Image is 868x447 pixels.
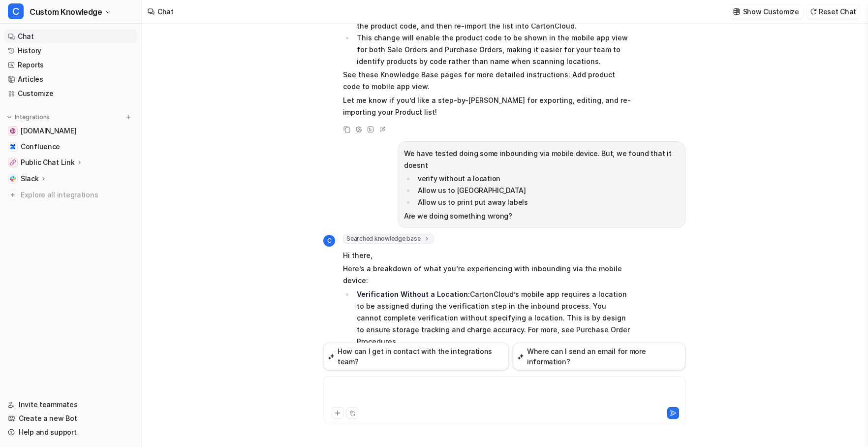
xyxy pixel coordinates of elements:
[4,72,137,86] a: Articles
[4,188,137,202] a: Explore all integrations
[8,190,18,200] img: explore all integrations
[733,8,740,15] img: customize
[323,235,335,247] span: C
[415,173,679,185] li: verify without a location
[21,142,60,152] span: Confluence
[404,210,679,222] p: Are we doing something wrong?
[10,176,16,182] img: Slack
[4,58,137,72] a: Reports
[30,5,102,19] span: Custom Knowledge
[4,124,137,138] a: help.cartoncloud.com[DOMAIN_NAME]
[343,234,434,244] span: Searched knowledge base
[10,128,16,134] img: help.cartoncloud.com
[157,6,174,17] div: Chat
[807,4,860,19] button: Reset Chat
[4,398,137,412] a: Invite teammates
[343,69,631,93] p: See these Knowledge Base pages for more detailed instructions: Add product code to mobile app view.
[6,114,13,121] img: expand menu
[4,30,137,43] a: Chat
[743,6,799,17] p: Show Customize
[415,196,679,208] li: Allow us to print put away labels
[10,160,16,165] img: Public Chat Link
[8,3,24,19] span: C
[4,412,137,425] a: Create a new Bot
[21,158,75,167] p: Public Chat Link
[357,290,470,298] strong: Verification Without a Location:
[343,250,631,261] p: Hi there,
[4,425,137,439] a: Help and support
[21,174,39,184] p: Slack
[125,114,132,121] img: menu_add.svg
[343,263,631,287] p: Here’s a breakdown of what you’re experiencing with inbounding via the mobile device:
[354,32,631,67] li: This change will enable the product code to be shown in the mobile app view for both Sale Orders ...
[4,44,137,58] a: History
[513,343,685,370] button: Where can I send an email for more information?
[15,113,50,121] p: Integrations
[4,140,137,154] a: ConfluenceConfluence
[21,126,76,136] span: [DOMAIN_NAME]
[343,95,631,118] p: Let me know if you’d like a step-by-[PERSON_NAME] for exporting, editing, and re-importing your P...
[810,8,817,15] img: reset
[357,288,631,348] p: CartonCloud’s mobile app requires a location to be assigned during the verification step in the i...
[730,4,803,19] button: Show Customize
[4,87,137,100] a: Customize
[323,343,509,370] button: How can I get in contact with the integrations team?
[4,112,53,122] button: Integrations
[21,187,133,203] span: Explore all integrations
[404,148,679,171] p: We have tested doing some inbounding via mobile device. But, we found that it doesnt
[10,144,16,150] img: Confluence
[415,185,679,196] li: Allow us to [GEOGRAPHIC_DATA]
